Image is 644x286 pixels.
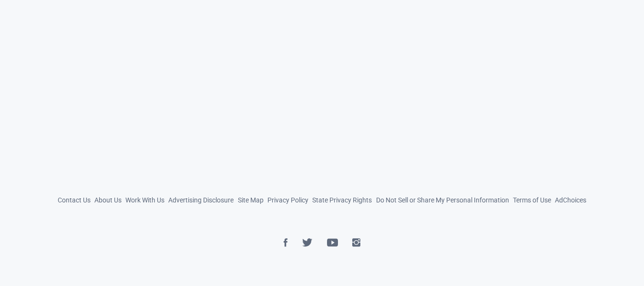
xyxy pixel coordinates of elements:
[125,196,164,204] a: Work With Us
[513,196,551,204] a: Terms of Use
[238,196,264,204] a: Site Map
[284,238,288,247] img: Facebook
[312,196,372,204] a: State Privacy Rights
[376,196,509,204] a: Do Not Sell or Share My Personal Information
[267,196,308,204] a: Privacy Policy
[168,196,234,204] a: Advertising Disclosure
[58,196,91,204] a: Contact Us
[94,196,122,204] a: About Us
[327,238,337,247] img: YouTube
[555,196,586,204] a: AdChoices
[352,238,360,247] img: Instagram
[302,238,313,247] img: Twitter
